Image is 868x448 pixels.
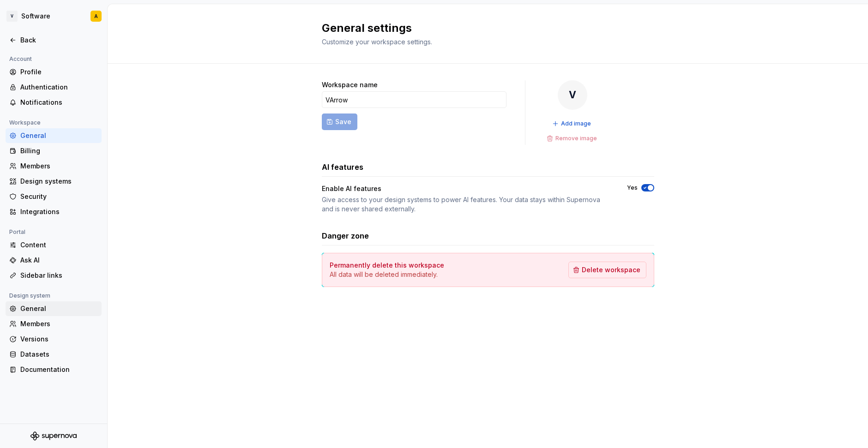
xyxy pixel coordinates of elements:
[6,362,102,377] a: Documentation
[6,227,29,238] div: Portal
[20,146,98,155] div: Billing
[20,207,98,216] div: Integrations
[20,256,98,265] div: Ask AI
[6,143,102,158] a: Billing
[322,230,369,241] h3: Danger zone
[6,95,102,110] a: Notifications
[6,11,18,22] div: V
[322,38,432,46] span: Customize your workspace settings.
[6,347,102,362] a: Datasets
[627,184,638,191] label: Yes
[2,6,105,26] button: VSoftwareA
[20,98,98,107] div: Notifications
[6,238,102,252] a: Content
[6,117,44,128] div: Workspace
[20,177,98,186] div: Design systems
[20,240,98,250] div: Content
[568,262,646,278] button: Delete workspace
[20,365,98,374] div: Documentation
[6,65,102,79] a: Profile
[6,80,102,95] a: Authentication
[6,159,102,173] a: Members
[20,67,98,77] div: Profile
[322,195,610,214] div: Give access to your design systems to power AI features. Your data stays within Supernova and is ...
[6,174,102,189] a: Design systems
[322,80,378,90] label: Workspace name
[20,335,98,344] div: Versions
[20,192,98,201] div: Security
[322,161,363,173] h3: AI features
[20,161,98,171] div: Members
[6,204,102,219] a: Integrations
[330,261,444,270] h4: Permanently delete this workspace
[330,270,444,279] p: All data will be deleted immediately.
[20,131,98,140] div: General
[20,271,98,280] div: Sidebar links
[582,265,640,275] span: Delete workspace
[549,117,595,130] button: Add image
[6,128,102,143] a: General
[94,12,98,20] div: A
[6,189,102,204] a: Security
[322,184,610,193] div: Enable AI features
[6,317,102,331] a: Members
[6,253,102,268] a: Ask AI
[6,33,102,48] a: Back
[30,431,77,441] svg: Supernova Logo
[6,54,36,65] div: Account
[322,21,643,36] h2: General settings
[6,290,54,301] div: Design system
[20,319,98,329] div: Members
[561,120,591,127] span: Add image
[20,83,98,92] div: Authentication
[20,350,98,359] div: Datasets
[20,36,98,45] div: Back
[20,304,98,313] div: General
[6,268,102,283] a: Sidebar links
[6,332,102,346] a: Versions
[21,12,50,21] div: Software
[6,301,102,316] a: General
[558,80,587,110] div: V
